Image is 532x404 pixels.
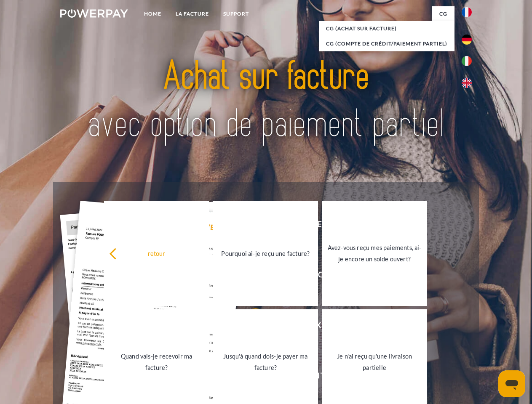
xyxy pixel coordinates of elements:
div: Avez-vous reçu mes paiements, ai-je encore un solde ouvert? [327,242,422,265]
img: title-powerpay_fr.svg [80,40,452,161]
a: Avez-vous reçu mes paiements, ai-je encore un solde ouvert? [322,201,427,306]
div: Quand vais-je recevoir ma facture? [109,351,204,373]
a: Home [137,6,168,21]
div: retour [109,247,204,259]
div: Je n'ai reçu qu'une livraison partielle [327,351,422,373]
img: logo-powerpay-white.svg [60,9,128,18]
a: CG (achat sur facture) [319,21,454,36]
a: CG [432,6,454,21]
iframe: Bouton de lancement de la fenêtre de messagerie [498,370,525,397]
img: it [462,56,472,66]
img: fr [462,7,472,17]
div: Jusqu'à quand dois-je payer ma facture? [218,351,313,373]
a: LA FACTURE [168,6,216,21]
a: Support [216,6,256,21]
a: CG (Compte de crédit/paiement partiel) [319,36,454,51]
div: Pourquoi ai-je reçu une facture? [218,247,313,259]
img: de [462,35,472,45]
img: en [462,78,472,88]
